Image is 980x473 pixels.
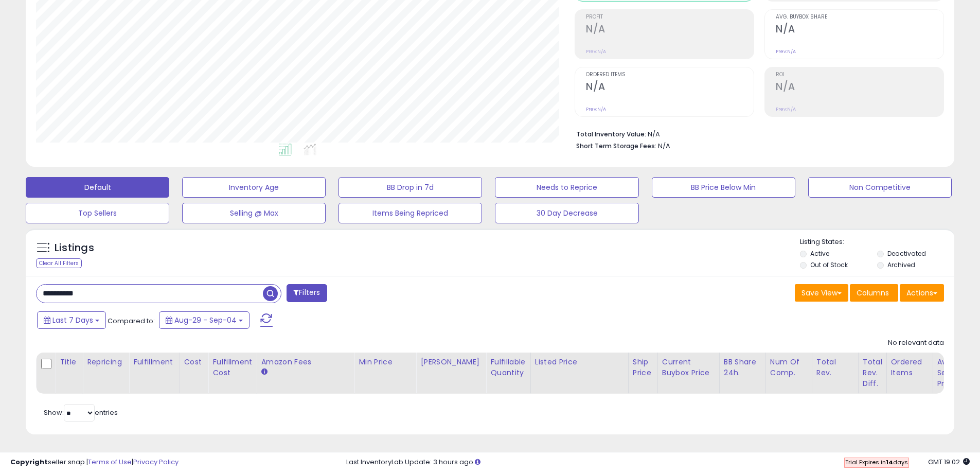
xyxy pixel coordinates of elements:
div: Num of Comp. [770,357,808,378]
span: ROI [776,72,943,78]
div: Repricing [87,357,124,367]
div: Fulfillment Cost [212,357,252,378]
button: Columns [850,284,898,302]
button: Actions [900,284,944,302]
b: Short Term Storage Fees: [576,142,656,150]
small: Prev: N/A [586,106,606,112]
label: Active [810,249,829,258]
a: Privacy Policy [133,457,179,467]
p: Listing States: [800,237,954,247]
div: Ordered Items [891,357,929,378]
span: Compared to: [108,316,155,326]
button: Needs to Reprice [495,177,638,198]
div: Listed Price [535,357,624,367]
label: Deactivated [887,249,926,258]
small: Prev: N/A [586,48,606,55]
label: Archived [887,260,915,269]
div: Amazon Fees [261,357,350,367]
div: [PERSON_NAME] [420,357,482,367]
span: Show: entries [44,408,118,417]
strong: Copyright [10,457,48,467]
span: N/A [658,141,670,151]
div: Last InventoryLab Update: 3 hours ago. [346,458,970,467]
button: Items Being Repriced [338,203,482,223]
button: BB Drop in 7d [338,177,482,198]
label: Out of Stock [810,260,848,269]
div: BB Share 24h. [724,357,761,378]
button: Last 7 Days [37,311,106,329]
button: Filters [287,284,327,302]
div: Ship Price [633,357,653,378]
small: Amazon Fees. [261,367,267,377]
button: 30 Day Decrease [495,203,638,223]
span: Profit [586,14,754,20]
b: Total Inventory Value: [576,130,646,138]
div: Fulfillable Quantity [490,357,526,378]
button: Save View [795,284,848,302]
div: Avg Selling Price [937,357,975,389]
button: BB Price Below Min [652,177,795,198]
h2: N/A [776,23,943,37]
span: 2025-09-12 19:02 GMT [928,457,970,467]
small: Prev: N/A [776,106,796,112]
span: Last 7 Days [52,315,93,325]
div: Clear All Filters [36,258,82,268]
div: seller snap | | [10,458,179,467]
button: Aug-29 - Sep-04 [159,311,250,329]
h2: N/A [586,23,754,37]
div: Total Rev. [816,357,854,378]
a: Terms of Use [88,457,132,467]
button: Top Sellers [26,203,169,223]
li: N/A [576,127,936,139]
div: Fulfillment [133,357,175,367]
b: 14 [886,458,893,466]
div: Min Price [359,357,412,367]
span: Aug-29 - Sep-04 [174,315,237,325]
div: Current Buybox Price [662,357,715,378]
span: Avg. Buybox Share [776,14,943,20]
button: Default [26,177,169,198]
h5: Listings [55,241,94,255]
span: Ordered Items [586,72,754,78]
span: Trial Expires in days [845,458,908,466]
h2: N/A [586,81,754,95]
div: Total Rev. Diff. [863,357,882,389]
div: Cost [184,357,204,367]
button: Selling @ Max [182,203,326,223]
button: Inventory Age [182,177,326,198]
div: Title [60,357,78,367]
div: No relevant data [888,338,944,348]
small: Prev: N/A [776,48,796,55]
span: Columns [857,288,889,298]
h2: N/A [776,81,943,95]
button: Non Competitive [808,177,952,198]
